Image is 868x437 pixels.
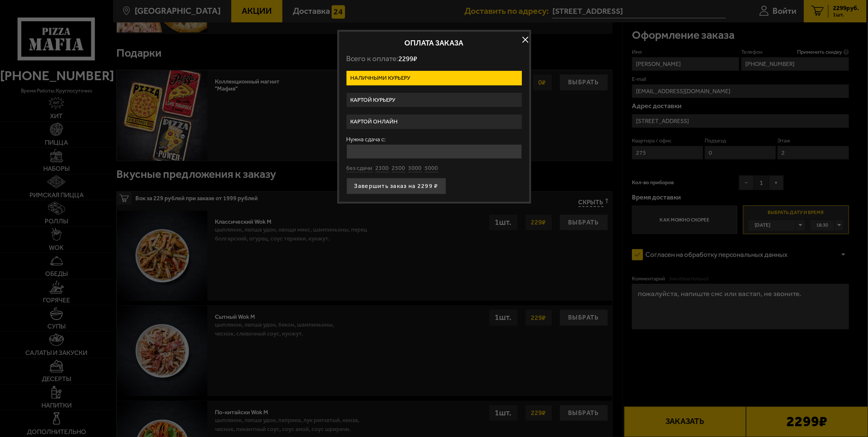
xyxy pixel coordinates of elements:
label: Картой онлайн [347,114,522,129]
label: Нужна сдача с: [347,136,522,142]
button: 2300 [376,164,389,173]
button: Завершить заказ на 2299 ₽ [347,178,446,194]
button: 5000 [425,164,438,173]
button: 2500 [392,164,405,173]
h2: Оплата заказа [347,39,522,47]
label: Картой курьеру [347,93,522,107]
span: 2299 ₽ [399,54,417,63]
button: без сдачи [347,164,373,173]
label: Наличными курьеру [347,71,522,85]
button: 3000 [408,164,422,173]
p: Всего к оплате: [347,54,522,63]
